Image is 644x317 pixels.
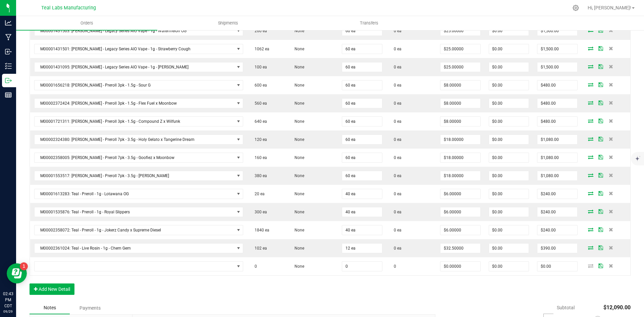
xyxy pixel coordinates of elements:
span: $12,090.00 [603,304,631,311]
span: Delete Order Detail [606,191,616,195]
span: None [291,228,304,232]
input: 0 [489,135,529,144]
inline-svg: Analytics [5,19,12,26]
span: Save Order Detail [596,227,606,231]
input: 0 [489,207,529,217]
inline-svg: Reports [5,92,12,98]
iframe: Resource center unread badge [20,262,28,270]
span: Delete Order Detail [606,137,616,141]
span: Transfers [351,20,387,26]
span: Hi, [PERSON_NAME]! [588,5,631,10]
span: 0 ea [390,246,401,251]
span: Shipments [209,20,247,26]
input: 0 [489,99,529,108]
span: Delete Order Detail [606,227,616,231]
input: 0 [489,244,529,253]
input: 0 [440,207,480,217]
span: Save Order Detail [596,155,606,159]
span: Delete Order Detail [606,246,616,250]
span: None [291,192,304,196]
input: 0 [537,171,577,180]
span: M00002361024: Teal - Live Rosin - 1g - Chem Gem [35,244,234,253]
span: 0 ea [390,228,401,232]
input: 0 [537,244,577,253]
span: None [291,155,304,160]
input: 0 [440,26,480,36]
span: 1840 ea [251,228,269,232]
input: 0 [537,153,577,162]
input: 0 [440,117,480,126]
span: M00001535876: Teal - Preroll - 1g - Royal Slippers [35,207,234,217]
input: 0 [537,26,577,36]
span: 0 ea [390,65,401,69]
input: 0 [537,135,577,144]
span: M00002358072: Teal - Preroll - 1g - Jokerz Candy x Supreme Diesel [35,225,234,235]
span: 0 ea [390,101,401,106]
div: Payments [70,302,110,314]
span: 120 ea [251,137,267,142]
span: M00001431095: [PERSON_NAME] - Legacy Series AIO Vape - 1g - [PERSON_NAME] [35,62,234,72]
span: 0 [251,264,257,269]
span: Save Order Detail [596,246,606,250]
input: 0 [440,262,480,271]
span: 0 ea [390,210,401,214]
span: 0 ea [390,47,401,51]
span: Save Order Detail [596,119,606,123]
p: 02:43 PM CDT [3,291,13,309]
span: NO DATA FOUND [34,26,243,36]
span: NO DATA FOUND [34,243,243,253]
span: Delete Order Detail [606,83,616,87]
span: 1062 ea [251,47,269,51]
inline-svg: Outbound [5,77,12,84]
span: Delete Order Detail [606,119,616,123]
span: 600 ea [251,83,267,88]
inline-svg: Inbound [5,48,12,55]
input: 0 [342,135,382,144]
span: Save Order Detail [596,28,606,32]
input: 0 [342,262,382,271]
input: 0 [537,81,577,90]
span: Save Order Detail [596,264,606,268]
input: 0 [342,189,382,199]
input: 0 [440,135,480,144]
span: M00002324380: [PERSON_NAME] - Preroll 7pk - 3.5g - Holy Gelato x Tangerine Dream [35,135,234,144]
span: Delete Order Detail [606,64,616,68]
input: 0 [440,171,480,180]
span: Save Order Detail [596,173,606,177]
span: 0 ea [390,173,401,178]
input: 0 [489,171,529,180]
span: NO DATA FOUND [34,261,243,271]
span: NO DATA FOUND [34,225,243,235]
input: 0 [342,207,382,217]
input: 0 [537,207,577,217]
span: Subtotal [557,305,575,310]
span: None [291,264,304,269]
input: 0 [489,225,529,235]
span: M00001431503: [PERSON_NAME] - Legacy Series AIO Vape - 1g - Watermelon OG [35,26,234,36]
span: 260 ea [251,29,267,33]
input: 0 [342,99,382,108]
span: M00002372424: [PERSON_NAME] - Preroll 3pk - 1.5g - Flex Fuel x Moonbow [35,99,234,108]
input: 0 [342,244,382,253]
a: Transfers [299,16,440,30]
span: Delete Order Detail [606,46,616,50]
span: NO DATA FOUND [34,189,243,199]
input: 0 [537,117,577,126]
input: 0 [489,44,529,54]
span: Save Order Detail [596,83,606,87]
span: None [291,246,304,251]
span: M00002358005: [PERSON_NAME] - Preroll 7pk - 3.5g - Goofiez x Moonbow [35,153,234,162]
input: 0 [342,225,382,235]
input: 0 [440,189,480,199]
span: 102 ea [251,246,267,251]
input: 0 [440,99,480,108]
input: 0 [489,26,529,36]
span: 380 ea [251,173,267,178]
span: None [291,83,304,88]
iframe: Resource center [7,263,27,283]
inline-svg: Manufacturing [5,34,12,41]
span: NO DATA FOUND [34,153,243,163]
input: 0 [489,62,529,72]
span: Save Order Detail [596,191,606,195]
inline-svg: Inventory [5,63,12,69]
